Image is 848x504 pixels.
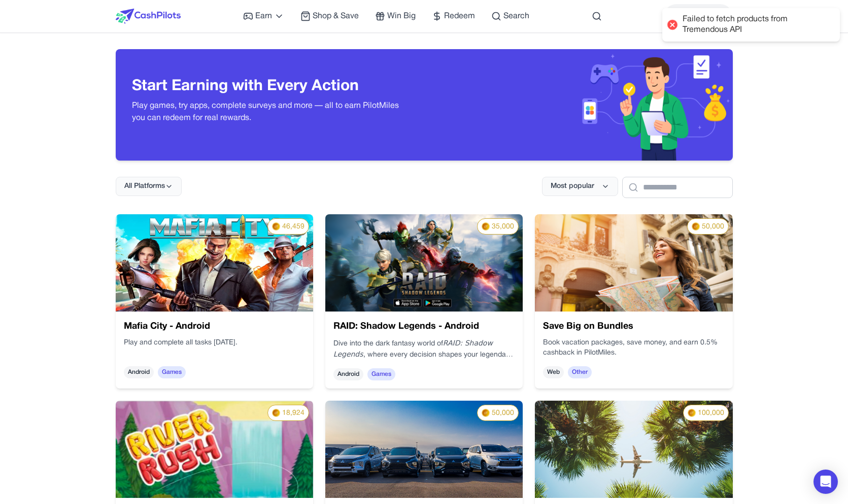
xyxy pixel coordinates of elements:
span: Android [333,368,363,380]
div: Play and complete all tasks [DATE]. [124,338,305,358]
img: PMs [272,222,280,230]
a: Redeem [432,10,475,22]
span: Shop & Save [313,10,359,22]
span: Search [503,10,529,22]
em: RAID: Shadow Legends [333,339,493,358]
img: 70540f4e-f303-4cfa-b7aa-abd24360173a.png [535,401,732,498]
span: 50,000 [702,222,724,232]
button: Most popular [542,177,618,196]
span: Win Big [387,10,416,22]
p: Play games, try apps, complete surveys and more — all to earn PilotMiles you can redeem for real ... [132,100,408,124]
img: PMs [688,409,696,417]
img: PMs [272,409,280,417]
span: 18,924 [282,408,304,418]
img: PMs [482,409,490,417]
img: 9cf9a345-9f12-4220-a22e-5522d5a13454.png [535,214,732,312]
span: 100,000 [698,408,724,418]
img: CashPilots Logo [116,9,181,24]
a: Earn [243,10,284,22]
span: Games [158,366,186,378]
img: nRLw6yM7nDBu.webp [325,214,523,312]
span: Games [367,368,395,380]
span: 50,000 [492,408,514,418]
img: PMs [692,222,700,230]
span: Web [543,366,564,378]
a: Shop & Save [300,10,359,22]
h3: RAID: Shadow Legends - Android [333,320,515,334]
img: 458eefe5-aead-4420-8b58-6e94704f1244.jpg [116,214,313,312]
img: 46a948e1-1099-4da5-887a-e68427f4d198.png [325,401,523,498]
span: Earn [255,10,272,22]
span: Redeem [444,10,475,22]
span: Android [124,366,154,378]
button: PMs10 [664,4,732,28]
h3: Mafia City - Android [124,320,305,334]
p: Book vacation packages, save money, and earn 0.5% cashback in PilotMiles. [543,338,724,358]
a: Win Big [375,10,416,22]
a: Search [491,10,529,22]
p: Dive into the dark fantasy world of , where every decision shapes your legendary journey. [333,338,515,360]
h3: Save Big on Bundles [543,320,724,334]
div: Failed to fetch products from Tremendous API [683,14,830,35]
button: All Platforms [116,177,182,196]
img: PMs [482,222,490,230]
span: All Platforms [124,181,165,191]
span: Other [568,366,592,378]
div: Open Intercom Messenger [813,470,838,494]
img: cd3c5e61-d88c-4c75-8e93-19b3db76cddd.webp [116,401,313,498]
h3: Start Earning with Every Action [132,77,408,96]
span: 46,459 [282,222,304,232]
span: Most popular [551,181,594,191]
span: 35,000 [492,222,514,232]
img: Header decoration [424,49,733,161]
